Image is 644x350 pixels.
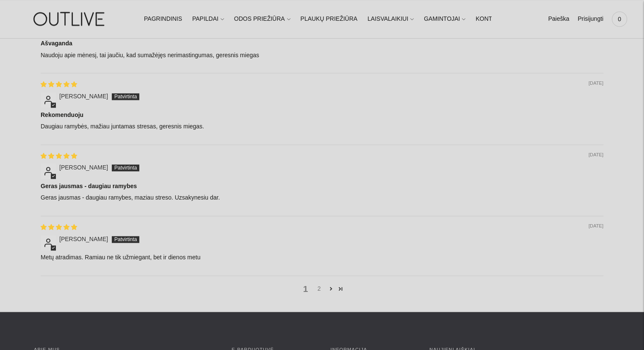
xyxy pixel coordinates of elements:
a: Page 2 [336,284,345,294]
a: Page 2 [326,284,336,294]
a: PAPILDAI [192,10,224,28]
span: [PERSON_NAME] [59,93,108,100]
p: Metų atradimas. Ramiau ne tik užmiegant, bet ir dienos metu [41,253,603,262]
img: OUTLIVE [17,4,123,33]
a: ODOS PRIEŽIŪRA [234,10,290,28]
a: Prisijungti [578,10,603,28]
p: Geras jausmas - daugiau ramybes, maziau streso. Uzsakynesiu dar. [41,194,603,202]
a: Page 2 [312,284,326,293]
span: 5 star review [41,153,77,159]
span: [DATE] [589,223,603,230]
b: Geras jausmas - daugiau ramybes [41,182,603,191]
a: 0 [612,10,627,28]
span: [PERSON_NAME] [59,164,108,171]
span: 0 [614,13,625,25]
a: LAISVALAIKIUI [368,10,414,28]
a: Paieška [548,10,569,28]
span: [PERSON_NAME] [59,236,108,242]
span: [DATE] [589,80,603,87]
span: 5 star review [41,81,77,88]
a: PAGRINDINIS [144,10,182,28]
span: [DATE] [589,152,603,158]
a: GAMINTOJAI [424,10,465,28]
a: KONTAKTAI [475,10,508,28]
b: Ašvaganda [41,39,603,48]
b: Rekomenduoju [41,111,603,119]
p: Daugiau ramybės, mažiau juntamas stresas, geresnis miegas. [41,122,603,131]
p: Naudoju apie mėnesį, tai jaučiu, kad sumažėjęs nerimastingumas, geresnis miegas [41,51,603,60]
a: PLAUKŲ PRIEŽIŪRA [300,10,357,28]
span: 5 star review [41,224,77,231]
